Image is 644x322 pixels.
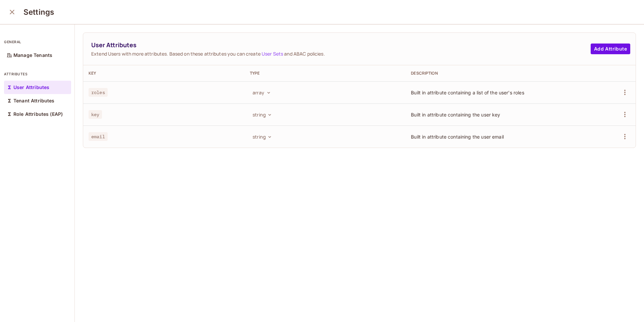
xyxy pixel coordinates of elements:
p: Tenant Attributes [13,98,55,103]
span: User Attributes [91,41,591,49]
button: Add Attribute [591,44,630,54]
p: Manage Tenants [13,53,52,58]
span: email [89,132,108,141]
div: Key [89,71,239,76]
span: Built in attribute containing the user key [411,112,500,117]
div: Type [250,71,400,76]
button: array [250,87,273,98]
span: key [89,110,102,119]
a: User Sets [262,51,283,57]
button: string [250,131,274,142]
button: close [5,5,19,19]
p: User Attributes [13,85,49,90]
p: attributes [4,71,71,77]
span: roles [89,88,108,97]
div: Description [411,71,561,76]
span: Built in attribute containing a list of the user's roles [411,90,524,95]
p: Role Attributes (EAP) [13,111,63,117]
p: general [4,39,71,45]
button: string [250,109,274,120]
span: Extend Users with more attributes. Based on these attributes you can create and ABAC policies. [91,51,591,57]
h3: Settings [23,7,54,17]
span: Built in attribute containing the user email [411,134,504,140]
